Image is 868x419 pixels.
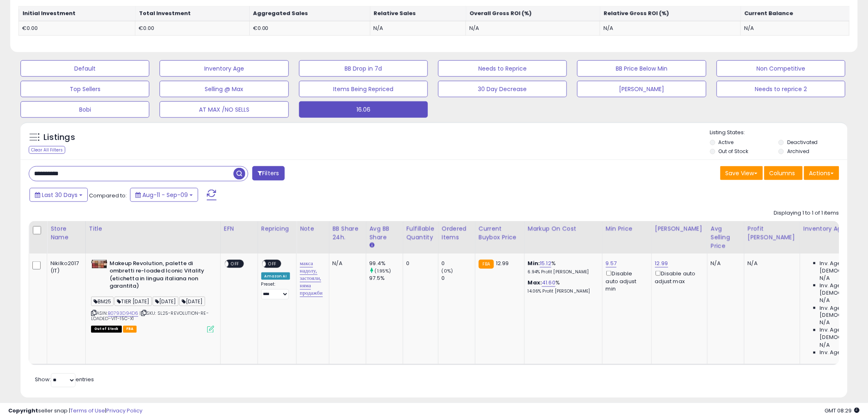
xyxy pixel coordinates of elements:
[655,269,701,285] div: Disable auto adjust max
[333,260,360,267] div: N/A
[466,6,600,21] th: Overall Gross ROI (%)
[266,260,279,267] span: OFF
[299,81,428,97] button: Items Being Repriced
[370,6,466,21] th: Relative Sales
[528,260,596,275] div: %
[249,6,370,21] th: Aggregated Sales
[123,326,137,333] span: FBA
[135,6,249,21] th: Total Investment
[21,101,149,118] button: Bobi
[710,129,847,137] p: Listing States:
[91,260,107,269] img: 41bPk+4E0iS._SL40_.jpg
[407,260,432,267] div: 0
[43,132,75,143] h5: Listings
[479,224,521,242] div: Current Buybox Price
[577,81,706,97] button: [PERSON_NAME]
[719,139,734,146] label: Active
[21,60,149,77] button: Default
[8,407,142,415] div: seller snap | |
[442,260,475,267] div: 0
[249,21,370,36] td: €0.00
[91,260,214,332] div: ASIN:
[300,224,326,233] div: Note
[741,6,850,21] th: Current Balance
[748,260,794,267] div: N/A
[717,60,845,77] button: Non Competitive
[528,224,599,233] div: Markup on Cost
[370,21,466,36] td: N/A
[261,272,290,280] div: Amazon AI
[600,6,741,21] th: Relative Gross ROI (%)
[21,81,149,97] button: Top Sellers
[655,224,704,233] div: [PERSON_NAME]
[160,60,288,77] button: Inventory Age
[787,139,818,146] label: Deactivated
[29,146,65,154] div: Clear All Filters
[741,21,850,36] td: N/A
[50,260,79,275] div: Nikilko2017 (IT)
[820,342,830,349] span: N/A
[106,407,142,414] a: Privacy Policy
[91,326,122,333] span: All listings that are currently out of stock and unavailable for purchase on Amazon
[528,288,596,294] p: 14.06% Profit [PERSON_NAME]
[442,275,475,282] div: 0
[496,259,509,267] span: 12.99
[407,224,435,242] div: Fulfillable Quantity
[820,275,830,282] span: N/A
[748,224,797,242] div: Profit [PERSON_NAME]
[370,242,375,249] small: Avg BB Share.
[606,259,617,268] a: 9.57
[261,282,290,300] div: Preset:
[42,191,78,199] span: Last 30 Days
[577,60,706,77] button: BB Price Below Min
[89,192,127,199] span: Compared to:
[300,259,323,298] a: макса надолу, застояли, няма продажби
[91,297,114,306] span: BM25
[114,297,152,306] span: TIER [DATE]
[528,279,542,286] b: Max:
[438,60,567,77] button: Needs to Reprice
[35,376,94,384] span: Show: entries
[442,268,453,274] small: (0%)
[825,407,860,414] span: 2025-10-10 08:29 GMT
[466,21,600,36] td: N/A
[8,407,38,414] strong: Copyright
[160,101,288,118] button: AT MAX /NO SELLS
[70,407,105,414] a: Terms of Use
[711,260,738,267] div: N/A
[720,166,763,180] button: Save View
[19,6,135,21] th: Initial Investment
[50,224,82,242] div: Store Name
[542,279,555,287] a: 41.60
[30,188,88,202] button: Last 30 Days
[528,259,540,267] b: Min:
[540,259,551,268] a: 15.12
[442,224,472,242] div: Ordered Items
[224,224,254,233] div: EFN
[764,166,803,180] button: Columns
[479,260,494,269] small: FBA
[135,21,249,36] td: €0.00
[110,260,209,292] b: Makeup Revolution, palette di ombretti re-loaded Iconic Vitality (etichetta in lingua italiana no...
[528,269,596,275] p: 6.94% Profit [PERSON_NAME]
[711,224,741,250] div: Avg Selling Price
[787,148,809,155] label: Archived
[19,21,135,36] td: €0.00
[160,81,288,97] button: Selling @ Max
[108,310,139,317] a: B0793D94D6
[228,260,242,267] span: OFF
[528,279,596,294] div: %
[820,349,863,357] span: Inv. Age 181 Plus:
[153,297,178,306] span: [DATE]
[719,148,749,155] label: Out of Stock
[299,60,428,77] button: BB Drop in 7d
[91,310,209,322] span: | SKU: SL25-REVOLUTION-RE-LOADED-VIT-15C-X1
[89,224,217,233] div: Title
[820,319,830,327] span: N/A
[179,297,205,306] span: [DATE]
[370,224,400,242] div: Avg BB Share
[606,224,648,233] div: Min Price
[770,169,795,177] span: Columns
[375,268,391,274] small: (1.95%)
[333,224,363,242] div: BB Share 24h.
